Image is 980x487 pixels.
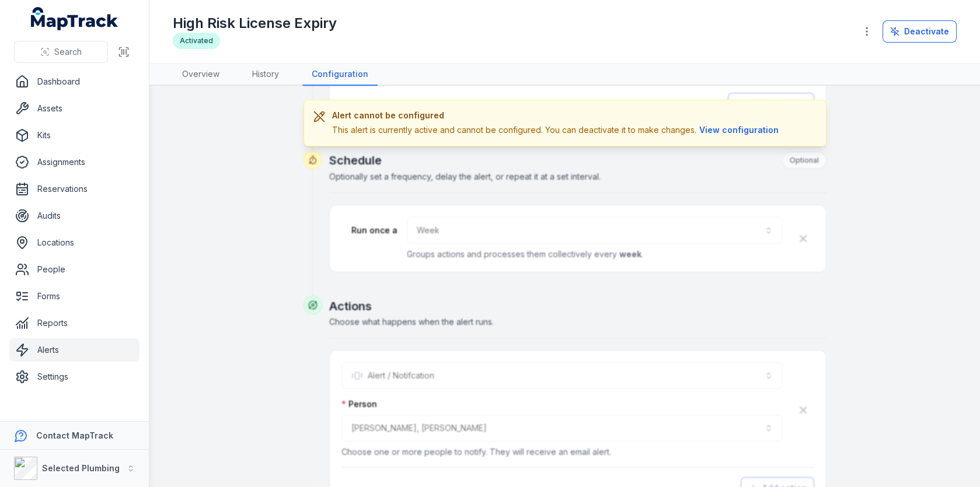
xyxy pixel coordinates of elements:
[42,463,120,473] strong: Selected Plumbing
[173,64,229,86] a: Overview
[173,14,337,33] h1: High Risk License Expiry
[9,231,139,254] a: Locations
[332,124,782,136] div: This alert is currently active and cannot be configured. You can deactivate it to make changes.
[9,365,139,388] a: Settings
[243,64,288,86] a: History
[9,150,139,174] a: Assignments
[54,46,82,58] span: Search
[9,285,139,308] a: Forms
[9,97,139,120] a: Assets
[9,338,139,362] a: Alerts
[9,311,139,335] a: Reports
[9,177,139,201] a: Reservations
[36,430,113,440] strong: Contact MapTrack
[9,124,139,147] a: Kits
[9,204,139,227] a: Audits
[31,7,118,30] a: MapTrack
[302,64,378,86] a: Configuration
[14,41,108,63] button: Search
[332,110,782,121] h3: Alert cannot be configured
[696,124,782,136] button: View configuration
[173,33,220,49] div: Activated
[9,70,139,93] a: Dashboard
[883,20,957,43] button: Deactivate
[9,258,139,281] a: People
